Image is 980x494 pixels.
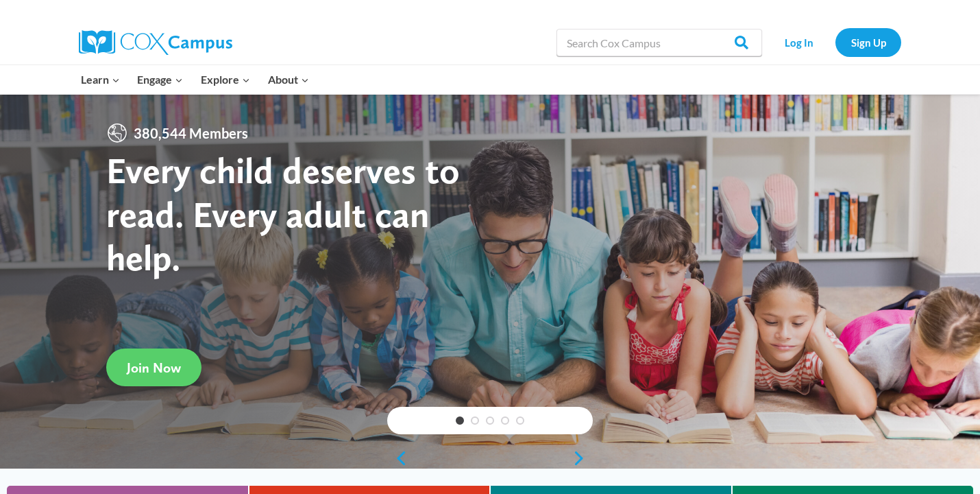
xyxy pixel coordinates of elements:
[769,28,901,56] nav: Secondary Navigation
[769,28,829,56] a: Log In
[572,450,593,467] a: next
[127,360,181,376] span: Join Now
[486,416,494,425] a: 3
[835,28,901,56] a: Sign Up
[501,416,509,425] a: 4
[81,71,120,89] span: Learn
[268,71,309,89] span: About
[201,71,250,89] span: Explore
[137,71,183,89] span: Engage
[516,416,524,425] a: 5
[387,450,408,467] a: previous
[79,30,232,55] img: Cox Campus
[72,65,317,94] nav: Primary Navigation
[387,445,593,472] div: content slider buttons
[106,148,460,279] strong: Every child deserves to read. Every adult can help.
[128,122,254,144] span: 380,544 Members
[556,29,762,56] input: Search Cox Campus
[106,349,201,386] a: Join Now
[471,416,479,425] a: 2
[456,416,464,425] a: 1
